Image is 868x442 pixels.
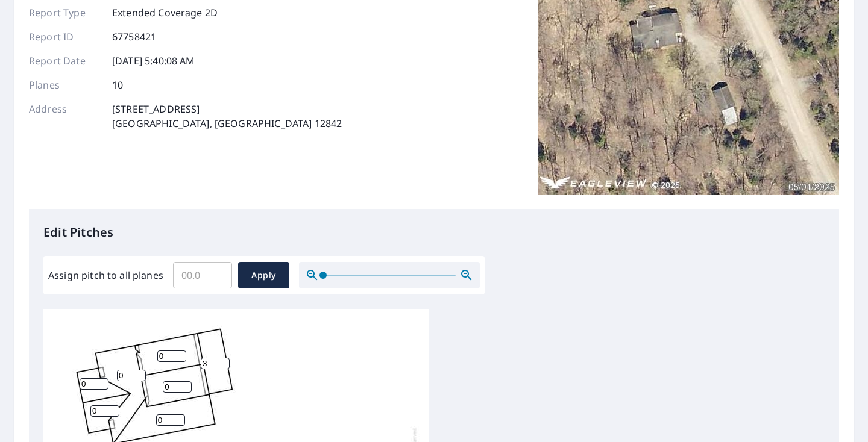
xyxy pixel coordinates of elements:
[29,54,101,68] p: Report Date
[29,5,101,20] p: Report Type
[112,54,195,68] p: [DATE] 5:40:08 AM
[29,78,101,92] p: Planes
[112,102,342,131] p: [STREET_ADDRESS] [GEOGRAPHIC_DATA], [GEOGRAPHIC_DATA] 12842
[48,268,163,282] label: Assign pitch to all planes
[29,102,101,131] p: Address
[248,268,280,283] span: Apply
[112,78,123,92] p: 10
[173,258,232,292] input: 00.0
[238,262,289,288] button: Apply
[29,30,101,44] p: Report ID
[112,30,156,44] p: 67758421
[43,223,825,241] p: Edit Pitches
[112,5,218,20] p: Extended Coverage 2D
